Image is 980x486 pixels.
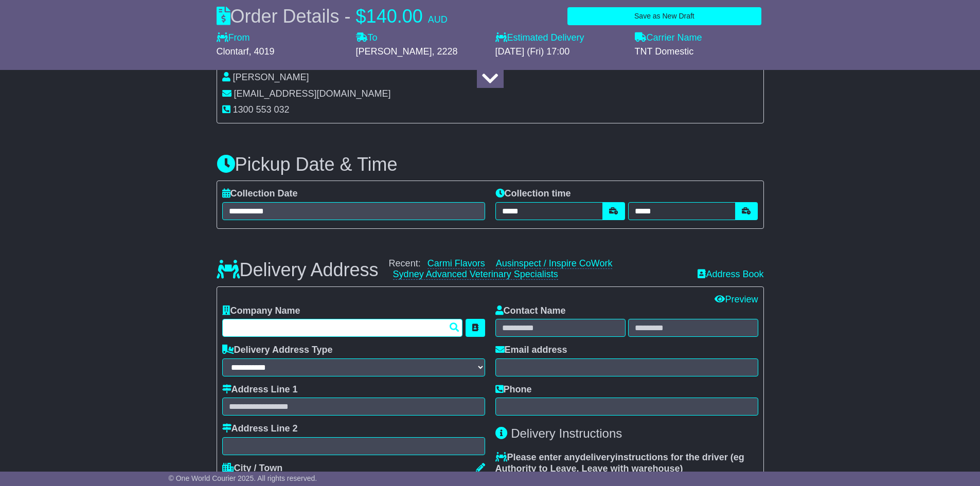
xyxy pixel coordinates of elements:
[495,305,566,317] label: Contact Name
[495,345,567,356] label: Email address
[698,269,763,279] a: Address Book
[495,384,532,395] label: Phone
[635,32,702,44] label: Carrier Name
[356,32,378,44] label: To
[567,7,761,25] button: Save as New Draft
[495,188,571,200] label: Collection time
[222,305,300,317] label: Company Name
[356,6,366,27] span: $
[580,452,615,462] span: delivery
[233,104,290,115] span: 1300 553 032
[511,426,622,440] span: Delivery Instructions
[217,46,249,57] span: Clontarf
[495,452,758,474] label: Please enter any instructions for the driver ( )
[217,32,250,44] label: From
[428,14,448,25] span: AUD
[222,384,298,395] label: Address Line 1
[495,452,744,474] span: eg Authority to Leave, Leave with warehouse
[217,260,379,280] h3: Delivery Address
[495,46,625,58] div: [DATE] (Fri) 17:00
[496,258,613,269] a: Ausinspect / Inspire CoWork
[432,46,458,57] span: , 2228
[222,423,298,435] label: Address Line 2
[169,474,317,482] span: © One World Courier 2025. All rights reserved.
[356,46,432,57] span: [PERSON_NAME]
[427,258,485,269] a: Carmi Flavors
[217,5,448,27] div: Order Details -
[234,88,391,99] span: [EMAIL_ADDRESS][DOMAIN_NAME]
[222,188,298,200] label: Collection Date
[389,258,688,280] div: Recent:
[495,32,625,44] label: Estimated Delivery
[366,6,423,27] span: 140.00
[635,46,764,58] div: TNT Domestic
[393,269,558,280] a: Sydney Advanced Veterinary Specialists
[222,345,333,356] label: Delivery Address Type
[715,294,758,304] a: Preview
[249,46,275,57] span: , 4019
[222,463,283,474] label: City / Town
[217,154,764,175] h3: Pickup Date & Time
